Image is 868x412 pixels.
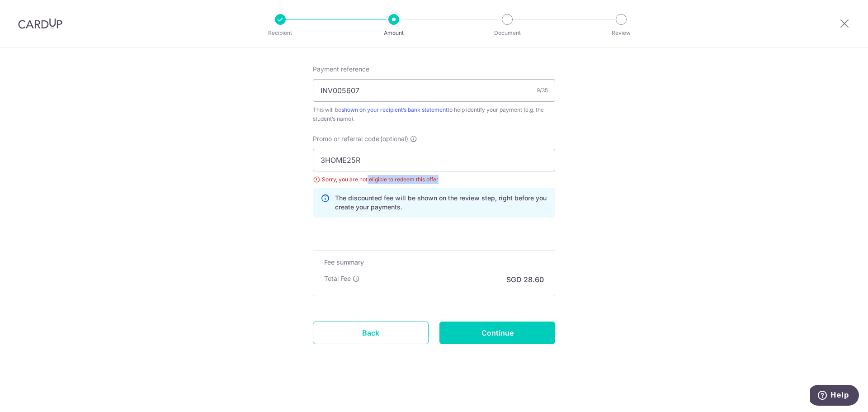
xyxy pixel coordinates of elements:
[313,134,379,143] span: Promo or referral code
[18,18,62,29] img: CardUp
[324,258,544,267] h5: Fee summary
[335,194,547,212] p: The discounted fee will be shown on the review step, right before you create your payments.
[360,28,427,38] p: Amount
[313,175,555,184] div: Sorry, you are not eligible to redeem this offer
[313,65,369,74] span: Payment reference
[313,322,429,344] a: Back
[506,274,544,285] p: SGD 28.60
[247,28,314,38] p: Recipient
[810,385,859,407] iframe: Opens a widget where you can find more information
[324,274,351,283] p: Total Fee
[313,105,555,123] div: This will be to help identify your payment (e.g. the student’s name).
[474,28,541,38] p: Document
[537,86,548,95] div: 9/35
[439,322,555,344] input: Continue
[341,106,448,113] a: shown on your recipient’s bank statement
[588,28,655,38] p: Review
[380,134,408,143] span: (optional)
